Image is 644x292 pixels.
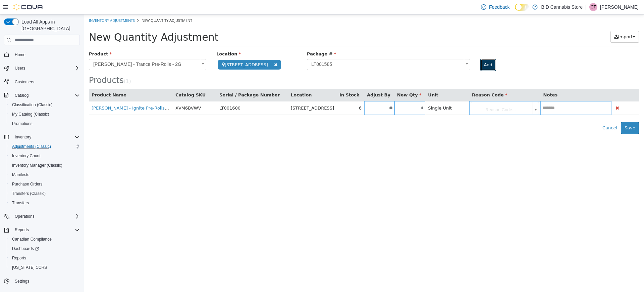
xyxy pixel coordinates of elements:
[5,37,28,42] span: Product
[5,17,135,29] span: New Quantity Adjustment
[12,226,32,234] button: Reports
[256,77,277,84] button: In Stock
[15,66,25,71] span: Users
[5,61,40,71] span: Products
[12,191,46,196] span: Transfers (Classic)
[5,3,51,8] a: Inventory Adjustments
[223,44,386,56] a: LT001585
[12,51,28,59] a: Home
[12,246,39,251] span: Dashboards
[313,78,338,83] span: New Qty
[9,254,80,262] span: Reports
[1,132,83,142] button: Inventory
[12,237,52,242] span: Canadian Compliance
[396,44,412,56] button: Add
[12,212,37,220] button: Operations
[15,279,29,284] span: Settings
[40,64,47,70] small: ( )
[12,163,62,168] span: Inventory Manager (Classic)
[12,265,47,270] span: [US_STATE] CCRS
[1,91,83,100] button: Catalog
[7,161,83,170] button: Inventory Manager (Classic)
[12,78,80,86] span: Customers
[591,3,596,11] span: CT
[132,37,157,42] span: Location
[89,87,133,100] td: XVM6BVWV
[12,91,80,99] span: Catalog
[283,77,308,84] button: Adjust By
[7,189,83,198] button: Transfers (Classic)
[527,16,555,29] button: Import
[489,4,509,10] span: Feedback
[387,87,455,100] a: Reason Code...
[133,87,204,100] td: LT001600
[12,255,26,261] span: Reports
[8,91,91,96] a: [PERSON_NAME] - Ignite Pre-Rolls - 2G
[9,245,80,253] span: Dashboards
[9,263,80,272] span: Washington CCRS
[9,101,55,109] a: Classification (Classic)
[12,153,41,159] span: Inventory Count
[9,180,45,188] a: Purchase Orders
[12,50,80,58] span: Home
[537,108,555,120] button: Save
[9,263,50,272] a: [US_STATE] CCRS
[12,144,51,149] span: Adjustments (Classic)
[5,45,113,55] span: [PERSON_NAME] - Trance Pre-Rolls - 2G
[7,142,83,151] button: Adjustments (Classic)
[12,64,80,72] span: Users
[12,78,37,86] a: Customers
[12,102,53,108] span: Classification (Classic)
[15,93,29,98] span: Catalog
[15,79,34,85] span: Customers
[12,112,49,117] span: My Catalog (Classic)
[9,152,43,160] a: Inventory Count
[15,227,29,233] span: Reports
[7,170,83,179] button: Manifests
[12,133,80,141] span: Inventory
[9,110,52,118] a: My Catalog (Classic)
[9,110,80,118] span: My Catalog (Classic)
[9,101,80,109] span: Classification (Classic)
[9,190,48,198] a: Transfers (Classic)
[9,235,54,243] a: Canadian Compliance
[9,142,80,151] span: Adjustments (Classic)
[388,78,423,83] span: Reason Code
[15,214,35,219] span: Operations
[8,77,44,84] button: Product Name
[12,133,34,141] button: Inventory
[92,77,123,84] button: Catalog SKU
[387,87,446,101] span: Reason Code...
[7,253,83,263] button: Reports
[136,77,197,84] button: Serial / Package Number
[7,263,83,272] button: [US_STATE] CCRS
[9,142,54,151] a: Adjustments (Classic)
[12,64,28,72] button: Users
[530,90,537,97] button: Delete Product
[9,190,80,198] span: Transfers (Classic)
[585,3,587,11] p: |
[9,235,80,243] span: Canadian Compliance
[460,77,475,84] button: Notes
[134,45,197,55] span: [STREET_ADDRESS]
[9,120,35,128] a: Promotions
[1,212,83,221] button: Operations
[253,87,280,100] td: 6
[515,11,515,11] span: Dark Mode
[19,18,80,32] span: Load All Apps in [GEOGRAPHIC_DATA]
[7,119,83,128] button: Promotions
[9,161,65,169] a: Inventory Manager (Classic)
[12,181,43,187] span: Purchase Orders
[9,152,80,160] span: Inventory Count
[7,198,83,208] button: Transfers
[515,108,537,120] button: Cancel
[12,277,32,285] a: Settings
[7,110,83,119] button: My Catalog (Classic)
[9,171,32,179] a: Manifests
[9,161,80,169] span: Inventory Manager (Classic)
[5,44,122,56] a: [PERSON_NAME] - Trance Pre-Rolls - 2G
[223,45,377,55] span: LT001585
[7,151,83,161] button: Inventory Count
[223,37,252,42] span: Package #
[515,4,529,11] input: Dark Mode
